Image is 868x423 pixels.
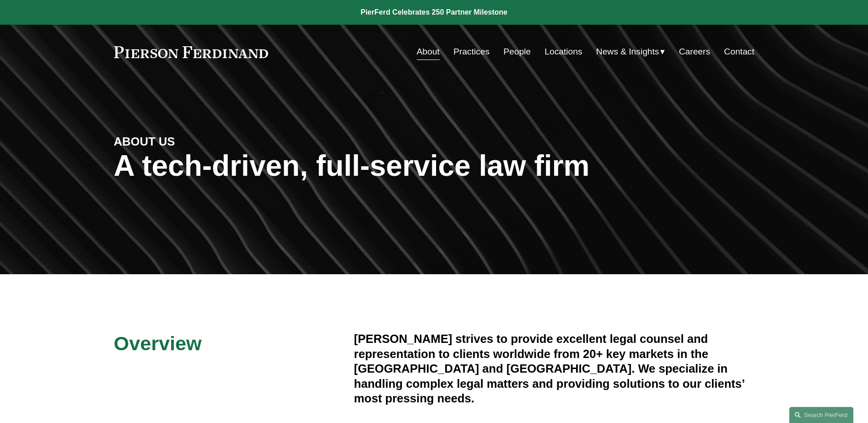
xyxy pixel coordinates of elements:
a: Contact [724,43,754,60]
a: About [417,43,440,60]
span: Overview [114,332,202,354]
a: People [503,43,531,60]
a: Locations [545,43,582,60]
h1: A tech-driven, full-service law firm [114,149,755,183]
a: Search this site [789,407,853,423]
a: Practices [453,43,490,60]
strong: ABOUT US [114,135,175,148]
a: Careers [679,43,710,60]
span: News & Insights [596,44,659,60]
h4: [PERSON_NAME] strives to provide excellent legal counsel and representation to clients worldwide ... [354,331,755,406]
a: folder dropdown [596,43,665,60]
